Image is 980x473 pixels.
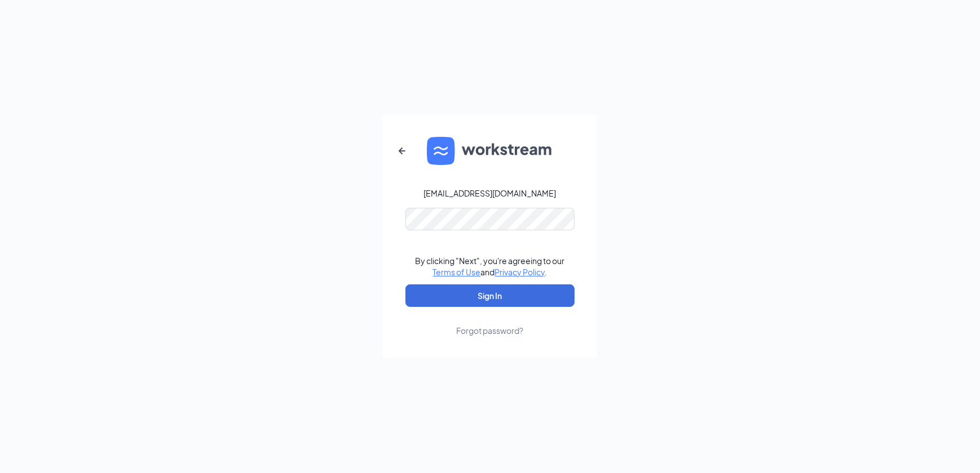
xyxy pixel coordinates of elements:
a: Privacy Policy [495,267,545,277]
img: WS logo and Workstream text [427,137,553,165]
div: By clicking "Next", you're agreeing to our and . [416,255,565,278]
div: Forgot password? [457,325,524,336]
button: Sign In [405,284,575,307]
svg: ArrowLeftNew [395,144,409,158]
a: Terms of Use [433,267,481,277]
a: Forgot password? [457,307,524,336]
button: ArrowLeftNew [389,137,416,164]
div: [EMAIL_ADDRESS][DOMAIN_NAME] [424,188,557,199]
